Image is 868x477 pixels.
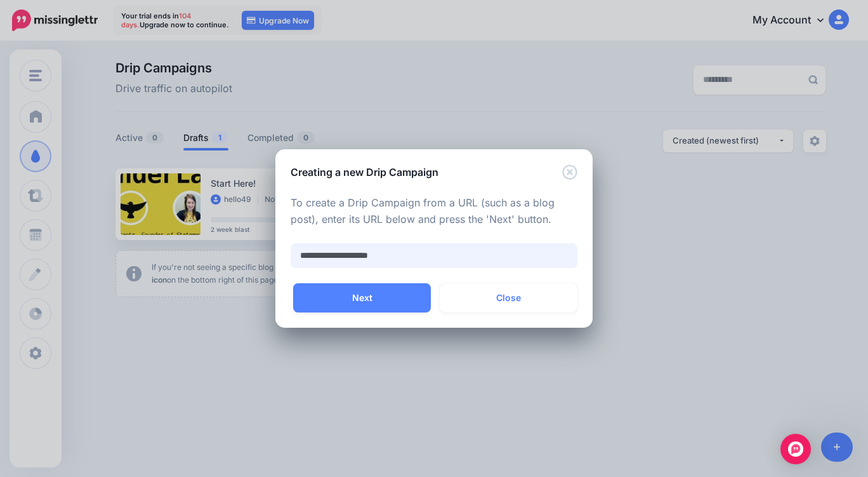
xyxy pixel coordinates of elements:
[291,165,438,180] h5: Creating a new Drip Campaign
[440,283,577,312] button: Close
[780,434,811,464] div: Open Intercom Messenger
[291,195,577,228] p: To create a Drip Campaign from a URL (such as a blog post), enter its URL below and press the 'Ne...
[293,283,431,312] button: Next
[562,165,577,180] button: Close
